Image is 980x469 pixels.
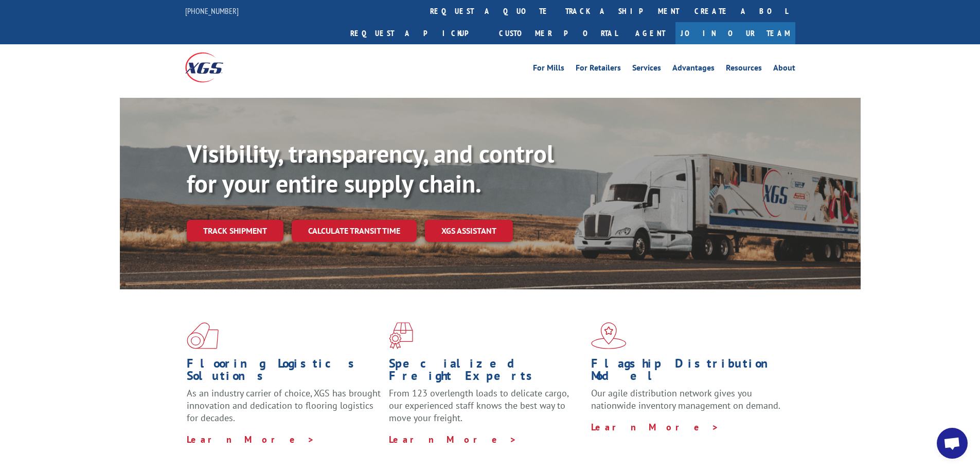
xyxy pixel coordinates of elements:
div: Open chat [937,428,968,459]
a: Customer Portal [491,22,625,44]
b: Visibility, transparency, and control for your entire supply chain. [187,137,554,199]
a: About [773,64,795,75]
p: From 123 overlength loads to delicate cargo, our experienced staff knows the best way to move you... [389,387,583,433]
a: Learn More > [389,433,517,445]
h1: Specialized Freight Experts [389,357,583,387]
a: Advantages [672,64,715,75]
a: Join Our Team [675,22,795,44]
a: Learn More > [591,421,719,433]
a: For Mills [533,64,564,75]
a: Agent [625,22,675,44]
img: xgs-icon-focused-on-flooring-red [389,322,413,349]
a: XGS ASSISTANT [425,220,513,242]
a: Learn More > [187,433,315,445]
h1: Flagship Distribution Model [591,357,786,387]
img: xgs-icon-flagship-distribution-model-red [591,322,627,349]
a: Calculate transit time [292,220,417,242]
h1: Flooring Logistics Solutions [187,357,381,387]
a: Resources [726,64,762,75]
img: xgs-icon-total-supply-chain-intelligence-red [187,322,219,349]
a: For Retailers [576,64,621,75]
a: Track shipment [187,220,283,241]
a: Services [632,64,661,75]
a: [PHONE_NUMBER] [185,6,239,16]
span: Our agile distribution network gives you nationwide inventory management on demand. [591,387,780,411]
a: Request a pickup [343,22,491,44]
span: As an industry carrier of choice, XGS has brought innovation and dedication to flooring logistics... [187,387,381,424]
